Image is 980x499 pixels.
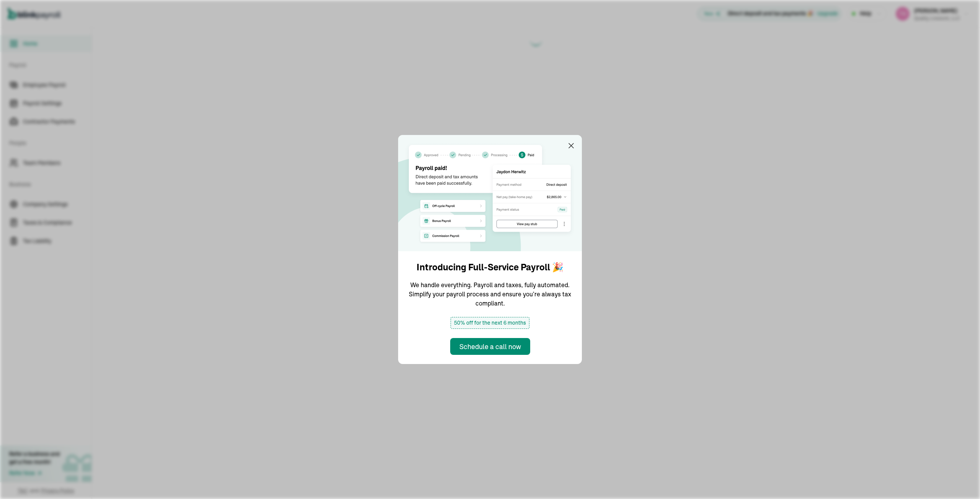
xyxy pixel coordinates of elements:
[451,317,529,329] span: 50% off for the next 6 months
[450,338,530,355] button: Schedule a call now
[416,260,563,274] h1: Introducing Full-Service Payroll 🎉
[407,280,573,308] p: We handle everything. Payroll and taxes, fully automated. Simplify your payroll process and ensur...
[459,341,521,352] div: Schedule a call now
[398,135,582,251] img: announcement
